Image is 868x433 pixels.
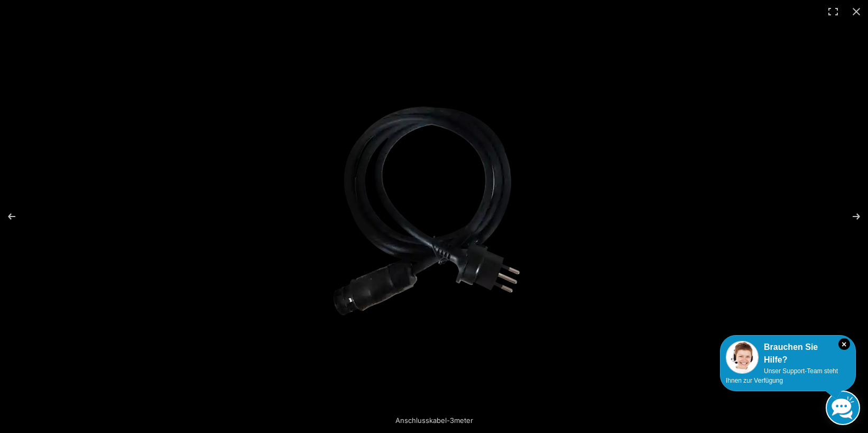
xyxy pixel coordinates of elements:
[726,341,850,366] div: Brauchen Sie Hilfe?
[726,341,759,374] img: Customer service
[726,367,838,384] span: Unser Support-Team steht Ihnen zur Verfügung
[320,64,549,369] img: Anschlusskabel-3meter.webp
[323,410,545,431] div: Anschlusskabel-3meter
[838,338,850,350] i: Schließen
